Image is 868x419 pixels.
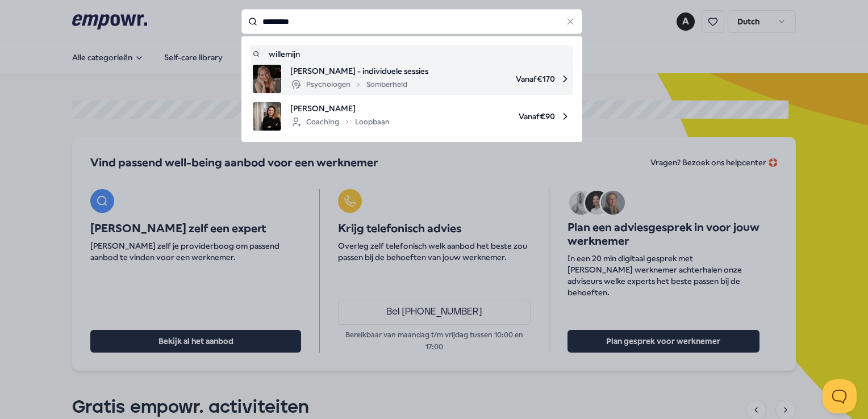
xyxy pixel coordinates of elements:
[823,379,857,413] iframe: Help Scout Beacon - Open
[253,102,571,131] a: product image[PERSON_NAME]CoachingLoopbaanVanaf€90
[253,102,281,131] img: product image
[290,65,428,77] span: [PERSON_NAME] - individuele sessies
[253,65,281,93] img: product image
[290,78,407,91] div: Psychologen Somberheid
[290,115,390,129] div: Coaching Loopbaan
[241,9,582,34] input: Search for products, categories or subcategories
[399,102,571,131] span: Vanaf € 90
[253,48,571,60] a: willemijn
[253,65,571,93] a: product image[PERSON_NAME] - individuele sessiesPsychologenSomberheidVanaf€170
[437,65,571,93] span: Vanaf € 170
[290,102,390,115] span: [PERSON_NAME]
